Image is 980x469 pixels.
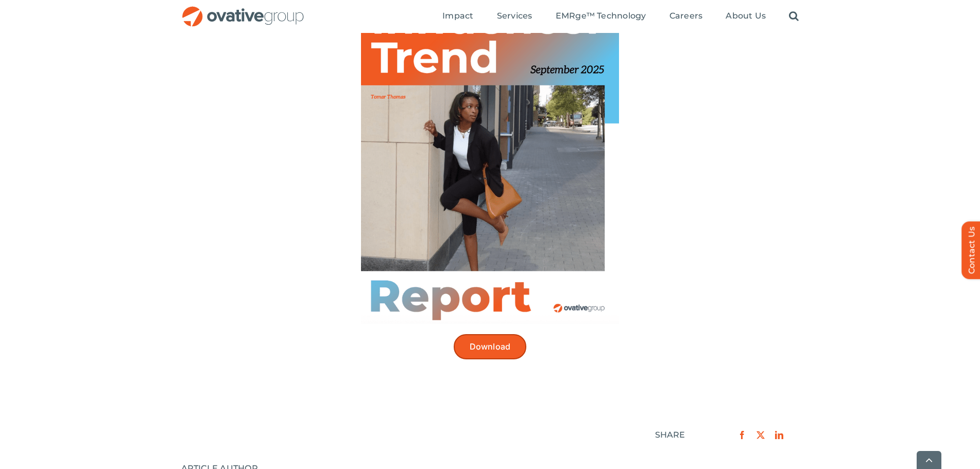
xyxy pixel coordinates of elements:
a: Facebook [733,428,751,442]
a: EMRge™ Technology [556,11,646,22]
a: Impact [442,11,473,22]
span: EMRge™ Technology [556,11,646,21]
a: LinkedIn [770,428,788,442]
a: Search [789,11,799,22]
a: X [751,428,770,442]
a: OG_Full_horizontal_RGB [181,5,305,15]
span: About Us [726,11,766,21]
a: About Us [726,11,766,22]
span: Careers [669,11,703,21]
a: Careers [669,11,703,22]
div: SHARE [655,430,685,440]
span: Impact [442,11,473,21]
a: Services [497,11,532,22]
a: Download [454,334,527,359]
span: Download [470,342,511,352]
span: Services [497,11,532,21]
